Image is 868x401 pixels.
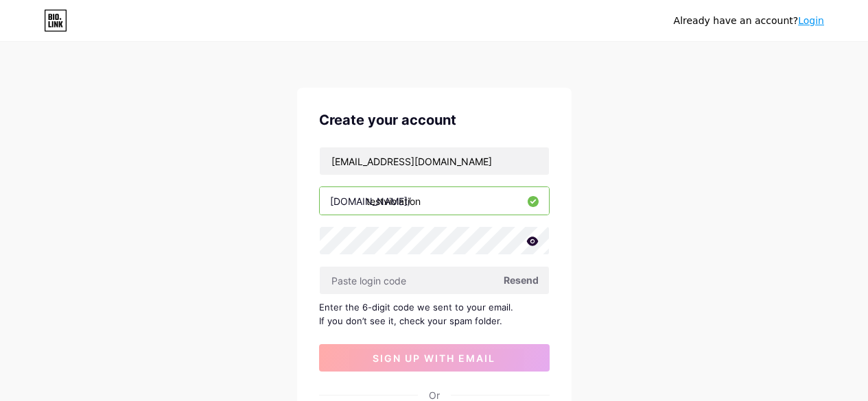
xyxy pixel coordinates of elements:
button: sign up with email [319,344,550,372]
div: [DOMAIN_NAME]/ [330,194,411,208]
a: Login [798,15,824,26]
input: Paste login code [320,267,549,294]
div: Already have an account? [674,14,824,28]
div: Enter the 6-digit code we sent to your email. If you don’t see it, check your spam folder. [319,300,550,328]
span: sign up with email [373,352,495,364]
input: username [320,187,549,215]
input: Email [320,147,549,175]
div: Create your account [319,110,550,130]
span: Resend [504,273,539,287]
